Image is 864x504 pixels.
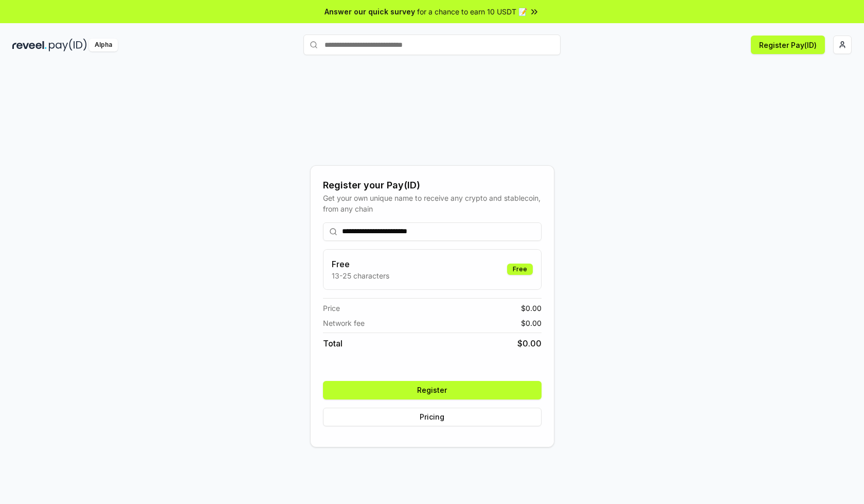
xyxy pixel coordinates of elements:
span: Total [323,337,343,350]
span: for a chance to earn 10 USDT 📝 [417,6,527,17]
button: Pricing [323,408,542,426]
img: reveel_dark [12,39,47,51]
button: Register Pay(ID) [751,36,825,54]
span: Price [323,303,340,314]
div: Register your Pay(ID) [323,178,542,193]
p: 13-25 characters [332,270,389,281]
span: Network fee [323,318,365,328]
span: Answer our quick survey [325,6,415,17]
div: Get your own unique name to receive any crypto and stablecoin, from any chain [323,193,542,214]
div: Free [507,264,533,275]
img: pay_id [49,39,87,51]
h3: Free [332,258,389,270]
div: Alpha [89,39,118,51]
span: $ 0.00 [521,303,542,314]
button: Register [323,381,542,399]
span: $ 0.00 [521,318,542,328]
span: $ 0.00 [517,337,542,350]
